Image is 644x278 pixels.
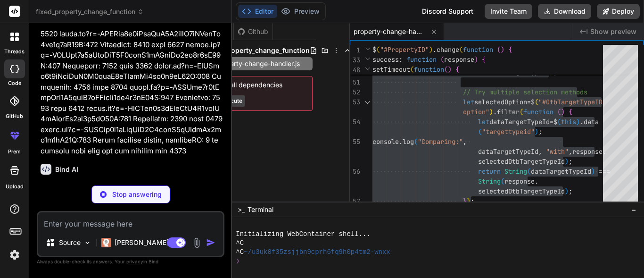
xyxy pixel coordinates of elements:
[471,197,474,205] span: ;
[238,205,245,214] span: >_
[489,108,493,116] span: )
[527,98,531,106] span: =
[444,65,448,74] span: (
[350,65,360,75] span: 48
[350,137,360,147] div: 55
[569,108,572,116] span: {
[112,190,162,199] p: Stop answering
[478,147,538,156] span: dataTargetTypeId
[350,117,360,127] div: 54
[414,137,418,146] span: (
[478,118,489,126] span: let
[572,147,603,156] span: response
[535,177,538,185] span: .
[83,239,91,247] img: Pick Models
[497,45,501,54] span: (
[234,27,272,36] div: Github
[584,118,599,126] span: data
[535,98,538,106] span: (
[403,137,414,146] span: log
[372,45,376,54] span: $
[126,259,143,264] span: privacy
[523,108,553,116] span: function
[244,248,390,257] span: ~/u3uk0f35zsjjbn9cprh6fq9h0p4tm2-wnxx
[455,65,459,74] span: {
[191,237,202,248] img: attachment
[482,55,486,64] span: {
[8,148,21,156] label: prem
[380,45,429,54] span: "#PropertyID"
[433,45,437,54] span: .
[350,87,360,97] div: 52
[6,112,23,120] label: GitHub
[444,55,474,64] span: response
[459,45,463,54] span: (
[350,196,360,206] div: 57
[561,118,576,126] span: this
[482,127,535,136] span: "targettypeid"
[36,7,144,17] span: fixed_property_change_function
[565,187,569,195] span: )
[504,177,535,185] span: response
[463,45,493,54] span: function
[429,45,433,54] span: )
[538,147,542,156] span: ,
[565,157,569,166] span: )
[590,27,636,36] span: Show preview
[372,55,399,64] span: success
[478,127,482,136] span: (
[597,4,640,19] button: Deploy
[399,55,403,64] span: :
[7,247,23,263] img: settings
[4,48,25,56] label: threads
[372,137,399,146] span: console
[474,98,527,106] span: selectedOption
[561,108,565,116] span: )
[350,45,360,55] span: 1
[236,257,240,266] span: ❯
[569,157,572,166] span: ;
[354,27,424,36] span: property-change-handler.js
[350,167,360,177] div: 56
[497,108,520,116] span: filter
[550,118,553,126] span: =
[631,205,636,214] span: −
[478,187,565,195] span: selectedOtbTargetTypeId
[372,65,410,74] span: setTimeout
[463,137,467,146] span: ,
[520,108,523,116] span: (
[485,4,532,19] button: Invite Team
[569,187,572,195] span: ;
[37,257,224,266] p: Always double-check its answers. Your in Bind
[205,46,310,55] span: fixed_property_change_function
[474,55,478,64] span: )
[527,167,531,176] span: (
[437,45,459,54] span: change
[531,167,591,176] span: dataTargetTypeId
[478,167,501,176] span: return
[531,98,535,106] span: $
[448,65,452,74] span: )
[557,108,561,116] span: (
[206,238,215,247] img: icon
[553,118,557,126] span: $
[410,65,414,74] span: (
[478,177,501,185] span: String
[493,108,497,116] span: .
[416,4,479,19] div: Discord Support
[489,118,550,126] span: dataTargetTypeId
[463,98,474,106] span: let
[538,98,603,106] span: "#OtbTargetTypeID
[463,88,587,96] span: // Try multiple selection methods
[591,167,595,176] span: )
[580,118,584,126] span: .
[504,167,527,176] span: String
[478,157,565,166] span: selectedOtbTargetTypeId
[238,5,277,18] button: Editor
[501,177,504,185] span: (
[629,202,638,217] button: −
[576,118,580,126] span: )
[350,77,360,87] div: 51
[463,108,489,116] span: option"
[557,118,561,126] span: (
